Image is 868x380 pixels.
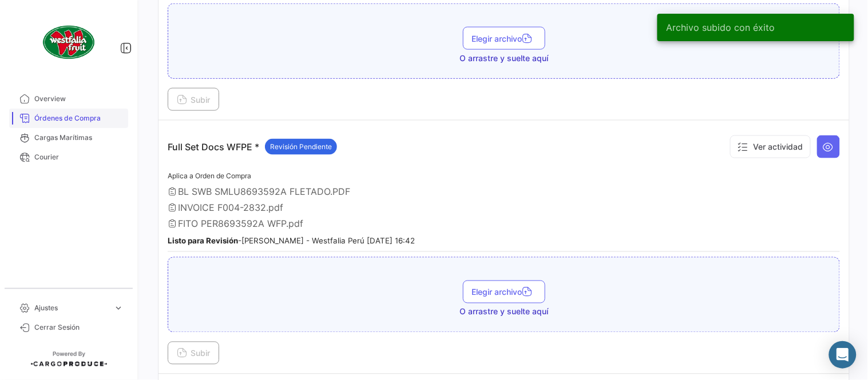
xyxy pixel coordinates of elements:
[34,94,124,104] span: Overview
[168,237,415,246] small: - [PERSON_NAME] - Westfalia Perú [DATE] 16:42
[472,34,536,43] span: Elegir archivo
[177,349,210,358] span: Subir
[829,341,857,369] div: Abrir Intercom Messenger
[168,342,219,365] button: Subir
[40,14,97,71] img: client-50.png
[9,128,128,147] a: Cargas Marítimas
[34,152,124,162] span: Courier
[168,171,251,180] span: Aplica a Orden de Compra
[463,27,545,50] button: Elegir archivo
[9,147,128,167] a: Courier
[168,139,337,155] p: Full Set Docs WFPE *
[730,135,811,158] button: Ver actividad
[34,113,124,123] span: Órdenes de Compra
[168,88,219,111] button: Subir
[9,109,128,128] a: Órdenes de Compra
[178,186,350,197] span: BL SWB SMLU8693592A FLETADO.PDF
[459,53,548,64] span: O arrastre y suelte aquí
[463,281,545,303] button: Elegir archivo
[270,142,332,152] span: Revisión Pendiente
[459,306,548,318] span: O arrastre y suelte aquí
[34,322,124,333] span: Cerrar Sesión
[178,202,283,213] span: INVOICE F004-2832.pdf
[9,89,128,109] a: Overview
[667,22,775,33] span: Archivo subido con éxito
[34,303,109,313] span: Ajustes
[178,218,303,230] span: FITO PER8693592A WFP.pdf
[34,133,124,143] span: Cargas Marítimas
[177,95,210,105] span: Subir
[168,237,238,246] b: Listo para Revisión
[472,287,536,297] span: Elegir archivo
[113,303,124,313] span: expand_more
